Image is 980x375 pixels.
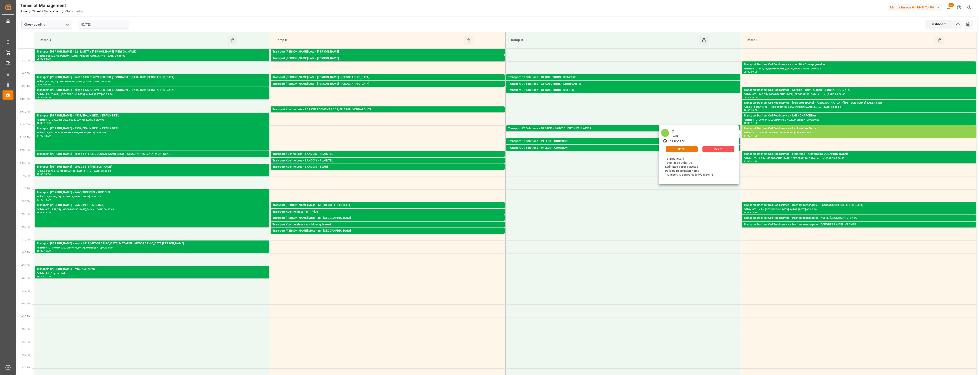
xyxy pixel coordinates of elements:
div: Pallets: 2,TU: 60,City: DOUVRES LA DELIVRANDE,Arrival: [DATE] 00:00:00 [744,227,974,231]
div: 16:30 [37,275,43,277]
span: 1:30 PM [21,187,30,190]
div: - [43,135,44,137]
span: 8:30 PM [21,366,30,369]
div: 15:30 [37,250,43,252]
div: 12:00 [744,160,750,162]
div: 11:00 [44,122,51,124]
div: Pallets: 2,TU: 132,City: [GEOGRAPHIC_DATA],Arrival: [DATE] 00:00:00 [273,86,503,90]
div: Pallets: 5,TU: 30,City: [GEOGRAPHIC_DATA],Arrival: [DATE] 00:00:00 [744,118,974,122]
div: Pallets: 18,TU: 134,City: EPAUX BEZU,Arrival: [DATE] 00:00:00 [37,131,267,135]
div: Transport Dachser Cof Foodservice - Dachser messagerie - DOUVRES LA DELIVRANDE [744,222,974,227]
div: Transport [PERSON_NAME] - 4537/EPAUX BEZU - EPAUX BEZU [37,126,267,131]
div: Pallets: ,TU: 9,City: [GEOGRAPHIC_DATA],Arrival: [DATE] 00:00:00 [273,233,503,237]
span: 5:30 PM [21,290,30,292]
div: 09:00 [37,84,43,86]
div: - [43,199,44,201]
div: 09:30 [37,96,43,98]
div: Transport [PERSON_NAME] Lots - [PERSON_NAME] [273,50,503,54]
div: Transport [PERSON_NAME] - retour 60 europ - [37,267,267,272]
div: Transport GT Solutions - BREGER - SAINT QUENTIN FALLAVIER [508,126,738,131]
span: 2:30 PM [21,213,30,215]
b: Transport ID Logward [665,173,693,176]
div: ? [670,128,681,134]
div: [DATE] [670,134,681,137]
div: 11:30 [678,140,685,144]
div: Pallets: 3,TU: 56,City: MONTBARTIER,Arrival: [DATE] 00:00:00 [508,86,738,90]
span: 11:00 AM [20,123,30,126]
span: 5:00 PM [21,277,30,279]
div: - [43,122,44,124]
div: Pallets: 4,TU: 28,City: Joue Les Tours,Arrival: [DATE] 00:00:00 [744,131,974,135]
span: 4:30 PM [21,264,30,267]
a: Timeslot Management [32,10,60,13]
div: Transport Dachser Cof Foodservice - lcdf - CHAPONNAY [744,114,974,118]
div: Pallets: 1,TU: 122,City: NUITS-[GEOGRAPHIC_DATA],Arrival: [DATE] 00:00:00 [744,220,974,224]
div: Transport [PERSON_NAME] - sortie 6132/BRUYERES SUR [GEOGRAPHIC_DATA] SUR [GEOGRAPHIC_DATA] [37,88,267,92]
div: Transport GT Solutions - GT SOLUTIONS - DONZERE [508,75,738,80]
div: Transport [PERSON_NAME] Mess - m - [GEOGRAPHIC_DATA] [273,216,503,220]
div: Pallets: ,TU: 79,City: [GEOGRAPHIC_DATA],Arrival: [DATE] 00:00:00 [37,169,267,173]
div: Pallets: 3,TU: 259,City: PLAINTEL,Arrival: [DATE] 00:00:00 [273,163,503,167]
div: Pallets: 1,TU: 168,City: DONZERE,Arrival: [DATE] 00:00:00 [508,80,738,84]
div: Ramp D [745,36,935,45]
div: Pallets: 11,TU: 157,City: [GEOGRAPHIC_DATA][PERSON_NAME],Arrival: [DATE] 00:00:00 [744,105,974,109]
div: Transport Dachser Cof Foodservice - Antoine - Saint-Aignan [GEOGRAPHIC_DATA] [744,88,974,92]
span: 9:00 AM [21,72,30,75]
div: 11:00 [670,140,677,144]
div: 10:30 [744,122,750,124]
b: Total pallets [665,157,681,160]
div: - [750,109,751,111]
b: Total Trade Units [665,161,687,164]
div: Pallets: ,TU: 62,City: [PERSON_NAME] [PERSON_NAME],Arrival: [DATE] 00:00:00 [37,54,267,58]
div: - [750,135,751,137]
div: Transport Dachser Cof Foodservice - dimotrans - Alovera ([GEOGRAPHIC_DATA]) [744,152,974,156]
div: 08:30 [744,71,750,73]
div: - [750,160,751,162]
button: Melitta Europa GmbH & Co. KG [888,3,944,12]
span: 3:30 PM [21,238,30,241]
span: 12:00 PM [20,149,30,151]
div: Transport Kuehne Lots - LCT CHARGEMENT LE 12/08 A 8H - VENDARGUES [273,107,503,112]
div: Pallets: ,TU: 162,City: RUFFEC,Arrival: [DATE] 00:00:00 [508,92,738,96]
div: Transport GT Solutions - GT SOLUTIONS - RUFFEC [508,88,738,92]
span: 2:00 PM [21,200,30,203]
div: Transport [PERSON_NAME] Lots - [PERSON_NAME] - [GEOGRAPHIC_DATA] [273,82,503,86]
div: Ramp B [274,36,464,45]
div: Pallets: 6,TU: 952,City: [GEOGRAPHIC_DATA],Arrival: [DATE] 00:00:00 [37,208,267,211]
div: Pallets: 3,TU: 498,City: [GEOGRAPHIC_DATA],Arrival: [DATE] 00:00:00 [508,144,738,148]
div: - [750,211,751,214]
div: Transport GT Solutions - PALLUT - COURNON [508,146,738,150]
div: 09:30 [44,84,51,86]
div: 12:00 [44,135,51,137]
div: Transport GT Solutions - PALLUT - COURNON [508,139,738,144]
div: Transport [PERSON_NAME] - sortie 6218/[GEOGRAPHIC_DATA] MAZARIN - [GEOGRAPHIC_DATA][PERSON_NAME] [37,241,267,246]
span: 32 [948,3,954,7]
span: 10:00 AM [20,98,30,100]
div: 14:00 [44,199,51,201]
div: Transport [PERSON_NAME] Mess - m - [GEOGRAPHIC_DATA] [273,229,503,233]
div: 12:30 [751,160,758,162]
button: open menu [64,21,71,28]
span: 6:30 PM [21,315,30,318]
button: Delete [702,146,734,152]
div: - [43,173,44,175]
div: 12:30 [37,173,43,175]
div: Transport [PERSON_NAME] - sortie 6218/[PERSON_NAME] [37,165,267,169]
div: 10:00 [44,96,51,98]
div: Pallets: ,TU: ,City: ,Arrival: [37,272,267,275]
span: 1:00 PM [21,174,30,177]
div: 16:00 [44,250,51,252]
div: : 4 : 28 : 5 : : 5c990455e1f8 [665,157,713,177]
div: Pallets: 6,TU: 147,City: [GEOGRAPHIC_DATA],Arrival: [DATE] 00:00:00 [744,67,974,71]
div: Transport [PERSON_NAME] Lots - [PERSON_NAME] [273,56,503,61]
div: Pallets: 8,TU: 166,City: [GEOGRAPHIC_DATA] [GEOGRAPHIC_DATA],Arrival: [DATE] 00:00:00 [744,92,974,96]
div: 08:30 [44,58,51,60]
div: - [750,96,751,98]
div: Transport Dachser Cof Foodservice - corsi fit - Champigneulles [744,62,974,67]
div: - [43,211,44,214]
div: Transport Kuehne Lots - LANDOIS - PLAINTEL [273,158,503,163]
div: Transport Dachser Cof Foodservice - ? - Joue Les Tours [744,126,974,131]
div: 15:00 [44,211,51,214]
span: 11:30 AM [20,136,30,139]
b: Delivery Destination Name [665,169,699,172]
